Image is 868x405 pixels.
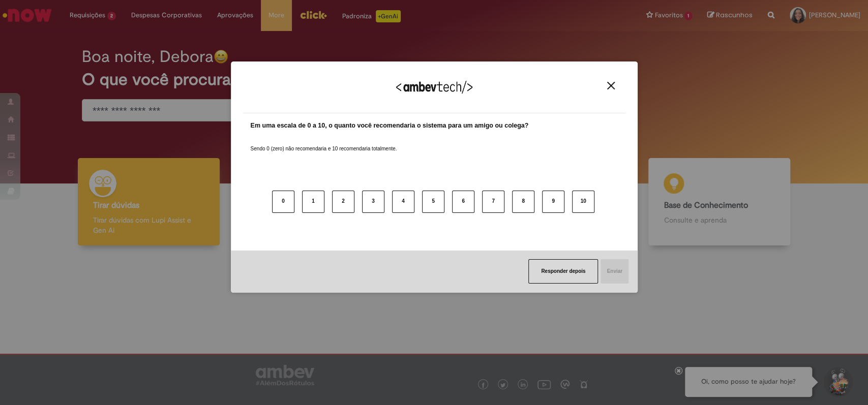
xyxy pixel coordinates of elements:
img: Close [607,82,615,89]
label: Sendo 0 (zero) não recomendaria e 10 recomendaria totalmente. [251,133,397,152]
button: 0 [272,191,294,213]
button: Close [604,81,618,90]
button: 10 [572,191,594,213]
button: 5 [422,191,444,213]
button: 1 [302,191,324,213]
button: 2 [332,191,354,213]
button: 4 [392,191,414,213]
img: Logo Ambevtech [396,81,472,94]
button: 9 [542,191,564,213]
button: 8 [512,191,534,213]
button: 7 [482,191,504,213]
button: 6 [452,191,474,213]
button: 3 [362,191,384,213]
button: Responder depois [528,259,598,284]
label: Em uma escala de 0 a 10, o quanto você recomendaria o sistema para um amigo ou colega? [251,121,529,131]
